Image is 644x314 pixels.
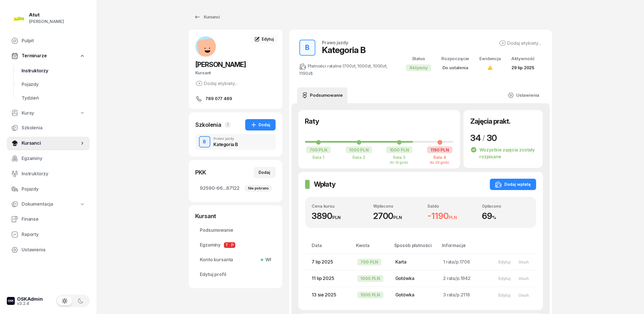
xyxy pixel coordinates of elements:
[395,275,434,282] div: Gotówka
[312,204,366,208] div: Cena kursu
[299,40,315,56] button: B
[443,259,470,265] span: 1 rata/p.1706
[449,215,457,220] small: PLN
[345,155,372,160] div: Rata 2
[262,37,274,41] span: Edytuj
[22,37,85,45] span: Pulpit
[515,274,533,283] button: Usuń
[428,204,475,208] div: Saldo
[519,260,529,264] div: Usuń
[263,256,271,264] span: Wł
[225,122,230,128] span: 1
[7,182,90,196] a: Pojazdy
[519,293,529,298] div: Usuń
[303,42,312,53] div: B
[443,275,471,281] span: 2 rata/p.1942
[196,80,238,87] button: Dodaj etykiety...
[200,227,271,234] span: Podsumowanie
[353,242,391,254] th: Kwota
[29,12,64,17] div: Atut
[427,146,452,153] div: 1190 PLN
[386,146,413,153] div: 1000 PLN
[200,185,271,192] span: 92590-66...87122
[17,78,90,91] a: Pojazdy
[498,276,511,281] div: Edytuj
[395,258,434,266] div: Karta
[196,134,276,150] button: BPrawo jazdyKategoria B
[196,69,276,77] div: Kursant
[22,186,85,193] span: Pojazdy
[492,215,496,220] small: %
[245,119,276,130] button: Dodaj
[29,18,64,25] div: [PERSON_NAME]
[373,204,421,208] div: Wpłacono
[426,155,453,160] div: Rata 4
[22,231,85,238] span: Raporty
[224,242,230,248] span: T
[196,168,206,176] div: PKK
[511,64,535,71] div: 29 lip 2025
[22,155,85,162] span: Egzaminy
[306,146,331,153] div: 700 PLN
[7,107,90,120] a: Kursy
[499,40,542,47] button: Dodaj etykiety...
[470,143,536,160] div: Wszystkie zajęcia zostały rozpisane
[196,224,276,237] a: Podsumowanie
[490,179,536,190] button: Dodaj wpłatę
[7,198,90,211] a: Dokumentacja
[406,64,431,71] div: Aktywny
[7,297,15,305] img: logo-xs-dark@2x.png
[201,137,208,147] div: B
[22,52,47,60] span: Terminarze
[22,67,85,75] span: Instruktorzy
[22,124,85,132] span: Szkolenia
[305,117,319,126] h2: Raty
[297,87,347,103] a: Podsumowanie
[426,160,453,164] div: do 20 godz.
[373,211,421,221] div: 2700
[22,109,34,117] span: Kursy
[482,204,529,208] div: Opłacono
[250,34,278,44] a: Edytuj
[7,136,90,150] a: Kursanci
[7,243,90,257] a: Ustawienia
[245,185,272,192] div: Nie pobrano
[439,242,490,254] th: Informacje
[7,212,90,226] a: Finanse
[7,152,90,165] a: Egzaminy
[7,49,90,62] a: Terminarze
[22,81,85,88] span: Pojazdy
[17,64,90,78] a: Instruktorzy
[196,95,276,102] a: 789 077 489
[189,11,225,23] a: Kursanci
[7,121,90,135] a: Szkolenia
[17,91,90,105] a: Tydzień
[357,259,382,265] div: 700 PLN
[196,238,276,252] a: EgzaminyTP
[386,155,413,160] div: Rata 3
[196,60,246,69] span: [PERSON_NAME]
[511,55,535,62] div: Aktywność
[515,290,533,300] button: Usuń
[406,55,431,62] div: Status
[250,121,270,128] div: Dodaj
[322,45,366,55] div: Kategoria B
[482,211,529,221] div: 69
[332,215,341,220] small: PLN
[395,291,434,299] div: Gotówka
[22,216,85,223] span: Finanse
[312,259,333,265] span: 7 lip 2025
[346,146,372,153] div: 1000 PLN
[17,302,43,305] div: v3.2.4
[494,257,515,267] button: Edytuj
[22,170,85,178] span: Instruktorzy
[305,242,353,254] th: Data
[495,181,531,188] div: Dodaj wpłatę
[7,167,90,181] a: Instruktorzy
[7,34,90,48] a: Pulpit
[200,256,271,264] span: Konto kursanta
[391,242,439,254] th: Sposób płatności
[305,155,332,160] div: Rata 1
[441,55,469,62] div: Rozpoczęcie
[206,95,232,102] span: 789 077 489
